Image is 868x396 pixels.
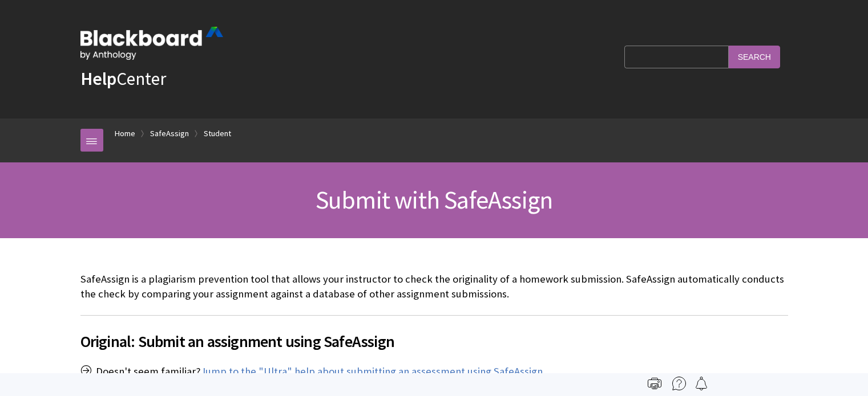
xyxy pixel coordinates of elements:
[200,365,543,378] a: Jump to the "Ultra" help about submitting an assessment using SafeAssign
[80,27,223,60] img: Blackboard by Anthology
[115,126,135,141] a: Home
[672,377,686,390] img: More help
[204,126,231,141] a: Student
[729,46,780,68] input: Search
[80,364,788,379] p: Doesn't seem familiar? .
[150,126,189,141] a: SafeAssign
[80,67,116,90] strong: Help
[80,67,166,90] a: HelpCenter
[80,272,788,301] p: SafeAssign is a plagiarism prevention tool that allows your instructor to check the originality o...
[648,377,661,390] img: Print
[316,184,552,215] span: Submit with SafeAssign
[695,377,708,390] img: Follow this page
[80,329,788,353] span: Original: Submit an assignment using SafeAssign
